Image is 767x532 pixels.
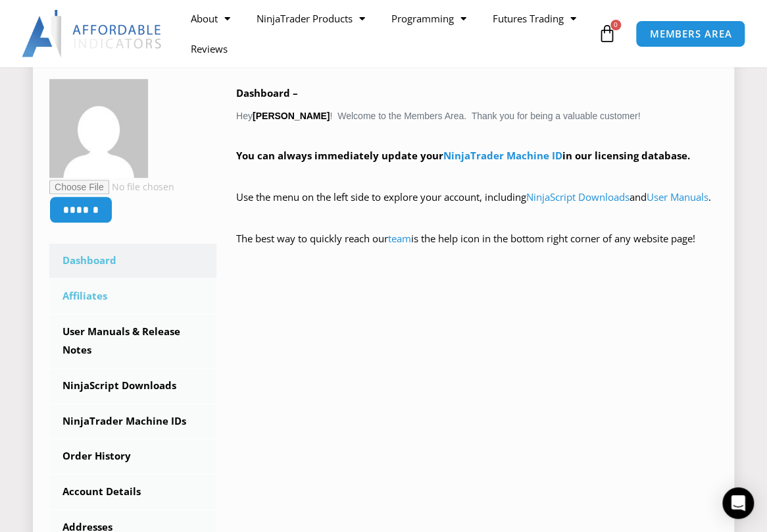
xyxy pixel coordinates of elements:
[236,84,718,267] div: Hey ! Welcome to the Members Area. Thank you for being a valuable customer!
[178,3,595,64] nav: Menu
[578,14,636,53] a: 0
[49,475,216,509] a: Account Details
[236,149,690,162] strong: You can always immediately update your in our licensing database.
[378,3,480,34] a: Programming
[178,34,241,64] a: Reviews
[49,244,216,278] a: Dashboard
[49,315,216,367] a: User Manuals & Release Notes
[243,3,378,34] a: NinjaTrader Products
[49,439,216,473] a: Order History
[526,190,630,203] a: NinjaScript Downloads
[388,232,411,245] a: team
[49,369,216,403] a: NinjaScript Downloads
[22,10,163,57] img: LogoAI | Affordable Indicators – NinjaTrader
[236,230,718,267] p: The best way to quickly reach our is the help icon in the bottom right corner of any website page!
[236,188,718,225] p: Use the menu on the left side to explore your account, including and .
[610,20,621,30] span: 0
[49,79,148,178] img: 306a39d853fe7ca0a83b64c3a9ab38c2617219f6aea081d20322e8e32295346b
[49,279,216,313] a: Affiliates
[443,149,562,162] a: NinjaTrader Machine ID
[253,111,330,121] strong: [PERSON_NAME]
[635,20,745,47] a: MEMBERS AREA
[480,3,589,34] a: Futures Trading
[49,404,216,439] a: NinjaTrader Machine IDs
[722,487,754,519] div: Open Intercom Messenger
[236,86,298,99] b: Dashboard –
[178,3,243,34] a: About
[649,29,731,39] span: MEMBERS AREA
[647,190,708,203] a: User Manuals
